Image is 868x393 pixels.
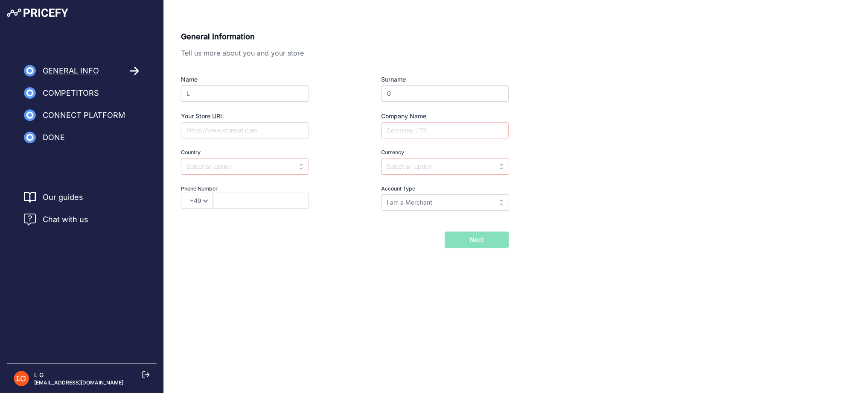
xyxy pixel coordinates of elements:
[7,9,68,17] img: Pricefy Logo
[181,48,509,58] p: Tell us more about you and your store
[181,185,340,193] label: Phone Number
[43,65,99,77] span: General Info
[381,149,509,157] label: Currency
[181,158,309,175] input: Select an option
[181,122,309,138] input: https://www.storeurl.com
[34,371,123,379] p: L G
[43,191,83,203] a: Our guides
[24,214,88,226] a: Chat with us
[43,87,99,99] span: Competitors
[181,31,509,43] p: General Information
[381,122,509,138] input: Company LTD
[381,75,509,84] label: Surname
[381,185,509,193] label: Account Type
[43,109,125,121] span: Connect Platform
[381,158,509,175] input: Select an option
[181,112,340,120] label: Your Store URL
[34,379,123,386] p: [EMAIL_ADDRESS][DOMAIN_NAME]
[381,112,509,120] label: Company Name
[181,75,340,84] label: Name
[381,194,509,211] input: Select an option
[470,235,484,244] span: Next
[43,214,88,226] span: Chat with us
[181,149,340,157] label: Country
[445,232,509,248] button: Next
[43,132,65,144] span: Done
